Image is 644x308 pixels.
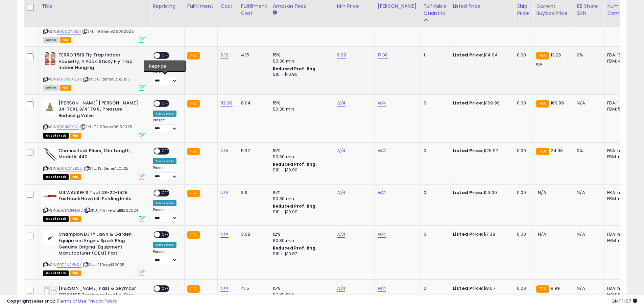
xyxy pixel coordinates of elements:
div: Amazon AI [153,158,176,164]
a: B07DXC4Q8B [57,76,81,82]
b: Listed Price: [453,231,483,237]
div: $169.99 [453,100,509,106]
div: N/A [577,190,599,196]
div: Fulfillment Cost [241,3,267,17]
img: 31ZNRkWMGlL._SL40_.jpg [43,285,57,299]
div: FBM: n/a [607,154,629,160]
b: Reduced Prof. Rng. [273,203,317,209]
div: $0.30 min [273,58,329,64]
a: N/A [220,285,229,292]
a: N/A [378,147,386,154]
div: ASIN: [43,148,145,179]
span: | SKU: 13.10eme720225 [84,166,129,171]
span: FBA [70,174,81,180]
div: $10 - $10.87 [273,251,329,257]
small: FBA [536,148,549,155]
span: FBA [60,37,71,43]
a: N/A [337,100,345,106]
div: 0.00 [517,52,528,58]
div: FBA: n/a [607,148,629,154]
small: FBA [187,52,200,60]
b: Listed Price: [453,189,483,196]
small: FBA [187,190,200,197]
strong: Copyright [7,298,31,304]
b: Listed Price: [453,100,483,106]
a: B08MQPFDRD [57,208,83,213]
span: OFF [160,286,171,292]
div: Amazon AI [153,111,176,117]
div: 0.00 [517,100,528,106]
div: ASIN: [43,52,145,90]
a: N/A [378,285,386,292]
div: 0 [424,190,445,196]
a: N/A [378,189,386,196]
div: Preset: [153,118,179,133]
span: | SKU: 14.97kendall11262024 [84,208,138,213]
div: $10 - $10.90 [273,209,329,215]
div: FBA: 15 [607,52,629,58]
div: N/A [577,231,599,237]
span: N/A [538,231,546,237]
span: OFF [160,100,171,106]
div: 0.00 [517,285,528,291]
div: Title [42,3,147,10]
div: $8.67 [453,285,509,291]
a: N/A [220,231,229,238]
div: ASIN: [43,100,145,138]
b: Reduced Prof. Rng. [273,161,317,167]
span: FBA [70,270,81,276]
div: 0% [577,52,599,58]
div: ASIN: [43,190,145,221]
div: BB Share 24h. [577,3,601,17]
a: 9.99 [337,52,347,58]
span: 9.99 [551,285,560,291]
span: FBA [60,85,71,91]
small: FBA [187,148,200,155]
span: | SKU: 2.10org432025 [82,262,124,267]
a: N/A [220,147,229,154]
div: FBA: n/a [607,190,629,196]
a: N/A [337,285,345,292]
div: FBM: 5 [607,106,629,112]
div: Preset: [153,70,179,85]
a: N/A [337,231,345,238]
div: FBM: n/a [607,238,629,244]
a: N/A [378,231,386,238]
div: $19.00 [453,190,509,196]
span: | SKU: 6.12eme9262025 [82,76,130,82]
div: N/A [577,285,599,291]
img: 31zqLriIuVL._SL40_.jpg [43,231,57,245]
small: FBA [536,285,549,293]
span: All listings that are currently out of stock and unavailable for purchase on Amazon [43,133,69,139]
img: 51RWlNF5iDL._SL40_.jpg [43,52,57,66]
small: FBA [187,100,200,108]
div: 0 [424,148,445,154]
b: TERRO T518 Fly Trap Indoor Housefly, 4 Pack, Sticky Fly Trap Indoor Hanging [58,52,141,73]
div: 4.15 [241,52,265,58]
div: Listed Price [453,3,511,10]
div: 3.68 [241,231,265,237]
span: 169.99 [551,100,564,106]
div: 15% [273,100,329,106]
a: N/A [378,100,386,106]
div: 0% [577,148,599,154]
div: Current Buybox Price [536,3,571,17]
a: Terms of Use [58,298,87,304]
div: N/A [577,100,599,106]
div: 15% [273,285,329,291]
div: [PERSON_NAME] [378,3,418,10]
a: B00004SBCU [57,166,82,171]
div: 12% [273,231,329,237]
span: OFF [160,190,171,196]
span: All listings that are currently out of stock and unavailable for purchase on Amazon [43,270,69,276]
a: N/A [337,147,345,154]
span: FBA [70,216,81,222]
div: Num of Comp. [607,3,632,17]
div: $0.30 min [273,106,329,112]
div: Ship Price [517,3,530,17]
b: Channellock Pliers, 12in. Length, Model# 440 [58,148,141,162]
a: B004X2XB4I [57,124,79,130]
b: Reduced Prof. Rng. [273,245,317,251]
span: All listings that are currently out of stock and unavailable for purchase on Amazon [43,174,69,180]
div: 8.04 [241,100,265,106]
